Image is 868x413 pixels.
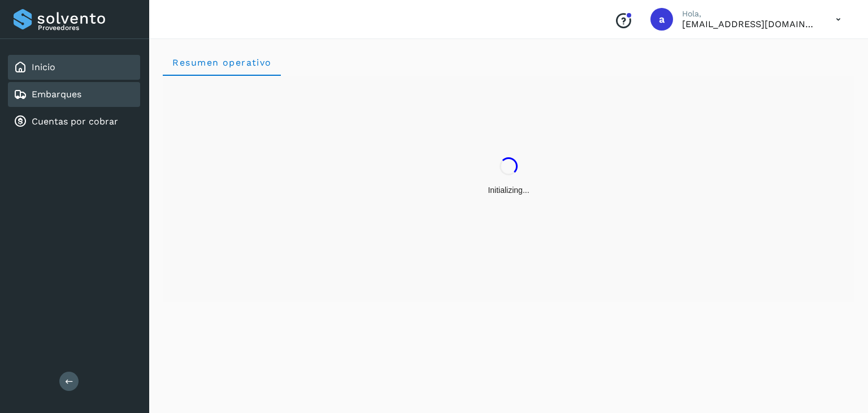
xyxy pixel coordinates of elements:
[32,62,55,72] a: Inicio
[38,24,136,32] p: Proveedores
[682,19,818,29] p: aux.facturacion@atpilot.mx
[8,55,140,80] div: Inicio
[172,57,272,68] span: Resumen operativo
[8,82,140,107] div: Embarques
[32,89,81,100] a: Embarques
[682,9,818,19] p: Hola,
[32,116,118,127] a: Cuentas por cobrar
[8,109,140,134] div: Cuentas por cobrar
